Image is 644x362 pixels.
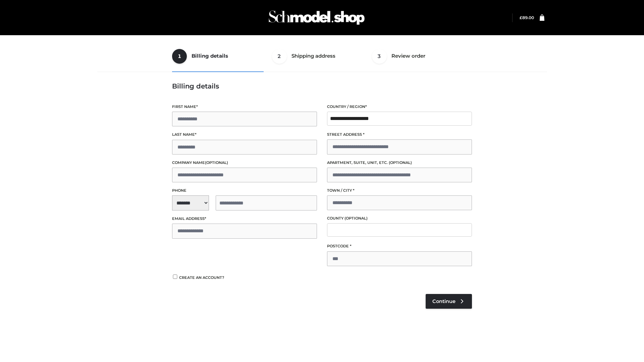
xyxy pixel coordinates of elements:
[520,15,534,20] a: £89.00
[266,4,367,31] img: Schmodel Admin 964
[327,160,472,166] label: Apartment, suite, unit, etc.
[172,216,317,222] label: Email address
[327,187,472,194] label: Town / City
[205,160,228,165] span: (optional)
[432,298,455,304] span: Continue
[172,275,178,279] input: Create an account?
[426,294,472,309] a: Continue
[179,275,224,280] span: Create an account?
[172,82,472,90] h3: Billing details
[389,160,412,165] span: (optional)
[327,215,472,222] label: County
[172,160,317,166] label: Company name
[172,131,317,138] label: Last name
[520,15,534,20] bdi: 89.00
[172,187,317,194] label: Phone
[520,15,522,20] span: £
[172,104,317,110] label: First name
[327,104,472,110] label: Country / Region
[327,131,472,138] label: Street address
[344,216,368,221] span: (optional)
[327,243,472,249] label: Postcode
